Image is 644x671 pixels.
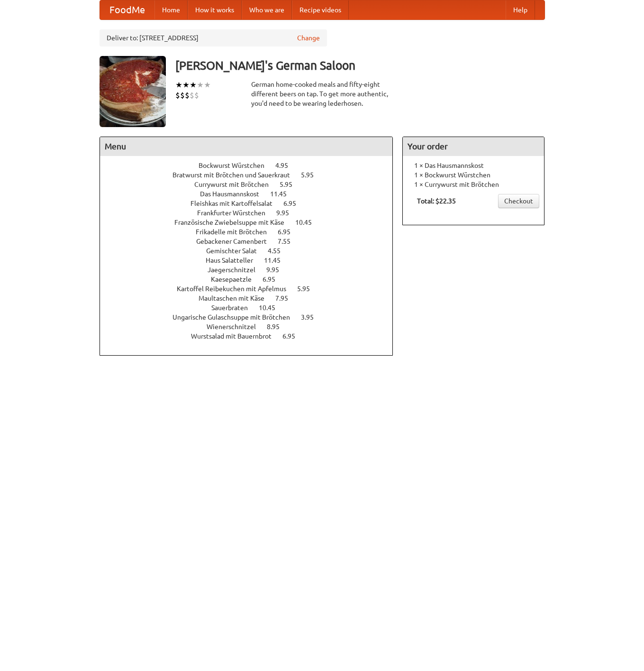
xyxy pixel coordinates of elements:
span: Kartoffel Reibekuchen mit Apfelmus [177,285,296,293]
li: $ [190,90,194,101]
a: Kartoffel Reibekuchen mit Apfelmus 5.95 [177,285,327,293]
h3: [PERSON_NAME]'s German Saloon [175,56,545,75]
li: $ [194,90,199,101]
h4: Menu [100,137,393,156]
li: 1 × Bockwurst Würstchen [408,170,539,180]
span: Wienerschnitzel [207,323,265,331]
a: FoodMe [100,0,154,19]
a: Change [297,33,320,43]
span: Gemischter Salat [206,247,266,255]
div: German home-cooked meals and fifty-eight different beers on tap. To get more authentic, you'd nee... [251,80,393,108]
li: $ [185,90,190,101]
li: 1 × Das Hausmannskost [408,161,539,170]
a: Ungarische Gulaschsuppe mit Brötchen 3.95 [172,313,331,321]
a: Maultaschen mit Käse 7.95 [199,294,306,302]
div: Deliver to: [STREET_ADDRESS] [100,29,327,46]
span: Kaesepaetzle [211,276,261,283]
span: 4.55 [268,247,290,255]
span: Maultaschen mit Käse [199,294,274,302]
span: 5.95 [301,171,323,179]
span: 8.95 [267,323,289,331]
span: Ungarische Gulaschsuppe mit Brötchen [172,313,299,321]
span: Fleishkas mit Kartoffelsalat [190,200,282,207]
a: Haus Salatteller 11.45 [206,257,298,264]
a: Bratwurst mit Brötchen und Sauerkraut 5.95 [172,171,331,179]
span: Bockwurst Würstchen [199,162,274,169]
span: Bratwurst mit Brötchen und Sauerkraut [172,171,299,179]
span: 3.95 [301,313,323,321]
a: Kaesepaetzle 6.95 [211,276,293,283]
b: Total: $22.35 [417,197,456,205]
span: Sauerbraten [211,304,257,312]
span: 10.45 [295,219,321,226]
li: ★ [204,80,211,90]
span: 6.95 [278,228,300,236]
li: $ [180,90,185,101]
a: Das Hausmannskost 11.45 [200,190,304,198]
span: Französische Zwiebelsuppe mit Käse [174,219,294,226]
span: 11.45 [264,257,290,264]
span: 5.95 [297,285,319,293]
a: Sauerbraten 10.45 [211,304,293,312]
a: Wurstsalad mit Bauernbrot 6.95 [191,332,313,340]
li: ★ [182,80,190,90]
img: angular.jpg [100,56,166,127]
span: Jaegerschnitzel [208,266,265,274]
span: 5.95 [280,181,302,188]
a: Gemischter Salat 4.55 [206,247,298,255]
span: 9.95 [276,209,299,217]
a: Gebackener Camenbert 7.55 [196,238,308,245]
span: Das Hausmannskost [200,190,269,198]
a: Jaegerschnitzel 9.95 [208,266,297,274]
a: Frankfurter Würstchen 9.95 [197,209,307,217]
span: 4.95 [275,162,298,169]
a: Bockwurst Würstchen 4.95 [199,162,306,169]
span: 7.95 [275,294,298,302]
a: Help [506,0,535,19]
a: How it works [188,0,242,19]
span: Frankfurter Würstchen [197,209,275,217]
span: 11.45 [270,190,296,198]
span: Currywurst mit Brötchen [194,181,278,188]
span: 6.95 [263,276,285,283]
span: 9.95 [266,266,289,274]
li: ★ [190,80,197,90]
a: Fleishkas mit Kartoffelsalat 6.95 [190,200,314,207]
li: ★ [197,80,204,90]
span: Wurstsalad mit Bauernbrot [191,332,281,340]
span: 6.95 [283,200,306,207]
span: Gebackener Camenbert [196,238,276,245]
span: Haus Salatteller [206,257,263,264]
span: 10.45 [259,304,285,312]
a: Frikadelle mit Brötchen 6.95 [196,228,308,236]
li: 1 × Currywurst mit Brötchen [408,180,539,189]
a: Recipe videos [292,0,349,19]
a: Checkout [498,194,539,208]
span: 7.55 [278,238,300,245]
h4: Your order [403,137,544,156]
a: Currywurst mit Brötchen 5.95 [194,181,310,188]
a: Who we are [242,0,292,19]
a: Französische Zwiebelsuppe mit Käse 10.45 [174,219,329,226]
li: ★ [175,80,182,90]
span: 6.95 [282,332,305,340]
a: Home [154,0,188,19]
span: Frikadelle mit Brötchen [196,228,276,236]
li: $ [175,90,180,101]
a: Wienerschnitzel 8.95 [207,323,297,331]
